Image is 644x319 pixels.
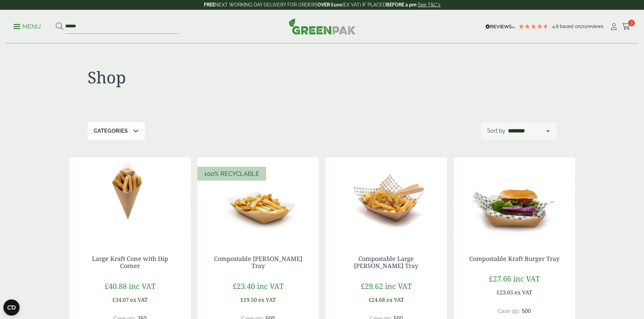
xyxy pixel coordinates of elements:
span: £27.66 [489,273,511,284]
strong: OVER £100 [317,2,342,7]
span: £40.88 [104,281,127,291]
p: Categories [94,127,128,135]
span: 100% Recyclable [204,170,259,177]
p: Sort by [487,127,505,135]
a: Large Kraft Cone with Dip Corner [92,255,168,270]
span: inc VAT [385,281,412,291]
button: Open CMP widget [3,299,20,316]
a: Compostable Kraft Burger Tray [469,255,559,263]
span: reviews [587,24,603,29]
img: Large Kraft Chip Tray with Chips and Curry 5430021A [326,157,447,242]
select: Shop order [507,127,551,135]
span: inc VAT [129,281,156,291]
a: Compostable Large [PERSON_NAME] Tray [354,255,418,270]
img: chip tray [197,157,319,242]
a: 3 [622,22,630,32]
span: 4.8 [552,24,560,29]
span: inc VAT [513,273,540,284]
span: ex VAT [258,296,276,303]
h1: Shop [88,68,322,87]
span: £24.68 [368,296,385,303]
span: £29.62 [361,281,383,291]
span: 500 [522,308,531,314]
span: inc VAT [257,281,284,291]
a: Compostable [PERSON_NAME] Tray [214,255,302,270]
i: Cart [622,23,630,30]
span: £19.50 [240,296,257,303]
strong: FREE [204,2,215,7]
span: ex VAT [130,296,148,303]
img: GreenPak Supplies [289,18,356,34]
img: REVIEWS.io [485,24,515,29]
span: £23.05 [497,289,513,296]
a: Menu [14,23,41,29]
strong: BEFORE 2 pm [386,2,416,7]
span: ex VAT [386,296,404,303]
div: 4.79 Stars [518,23,549,29]
span: ex VAT [515,289,532,296]
span: 3 [628,20,635,26]
span: Case qty: [498,308,521,314]
a: See T&C's [418,2,440,7]
span: £34.07 [112,296,129,303]
img: IMG_5665 [454,157,575,242]
img: Large Kraft Cone With Contents (Churros) Frontal [69,157,191,242]
p: Menu [14,23,41,31]
span: £23.40 [233,281,255,291]
span: 211 [580,24,587,29]
span: Based on [560,24,580,29]
i: My Account [610,23,618,30]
